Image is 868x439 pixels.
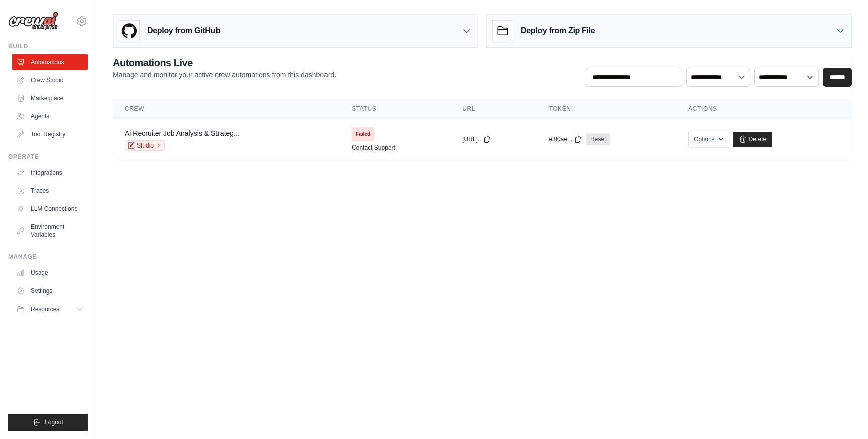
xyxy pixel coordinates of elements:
[818,391,868,439] iframe: Chat Widget
[147,25,220,37] h3: Deploy from GitHub
[113,56,336,70] h2: Automations Live
[733,132,772,147] a: Delete
[12,219,88,243] a: Environment Variables
[119,21,139,41] img: GitHub Logo
[549,135,582,143] button: e3f0ae...
[521,25,595,37] h3: Deploy from Zip File
[12,72,88,88] a: Crew Studio
[113,70,336,80] p: Manage and monitor your active crew automations from this dashboard.
[352,143,395,152] a: Contact Support
[688,132,729,147] button: Options
[8,42,88,50] div: Build
[586,133,610,145] a: Reset
[12,165,88,181] a: Integrations
[45,418,63,426] span: Logout
[31,305,59,313] span: Resources
[12,301,88,317] button: Resources
[12,183,88,199] a: Traces
[8,153,88,161] div: Operate
[12,54,88,70] a: Automations
[8,414,88,431] button: Logout
[12,201,88,217] a: LLM Connections
[676,99,852,119] th: Actions
[12,126,88,142] a: Tool Registry
[8,253,88,261] div: Manage
[125,129,240,137] a: Ai Recruiter Job Analysis & Strateg...
[340,99,450,119] th: Status
[12,265,88,281] a: Usage
[12,90,88,106] a: Marketplace
[12,283,88,299] a: Settings
[8,12,58,31] img: Logo
[450,99,536,119] th: URL
[536,99,676,119] th: Token
[12,108,88,124] a: Agents
[352,127,374,141] span: Failed
[113,99,340,119] th: Crew
[125,140,165,151] a: Studio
